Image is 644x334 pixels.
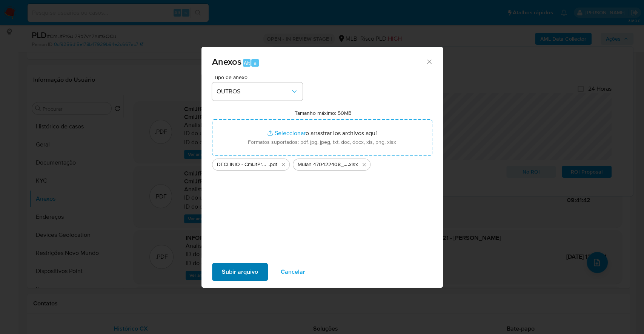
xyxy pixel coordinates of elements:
span: Alt [244,59,250,67]
span: Mulan 470422408_2025_09_18_10_09_21 [298,161,348,168]
span: a [254,59,257,67]
span: .pdf [269,161,277,168]
button: Cancelar [271,263,315,281]
button: Cerrar [426,58,432,65]
span: Cancelar [281,264,305,280]
button: Eliminar Mulan 470422408_2025_09_18_10_09_21.xlsx [360,160,369,169]
span: .xlsx [348,161,358,168]
span: Anexos [212,55,241,68]
button: Eliminar DECLINIO - CmIJfPrGJi7Rp7vY7XatGOCu - CPF 09115777421 - DANIEL PEREIRA DA SILVA - Docume... [279,160,288,169]
button: Subir arquivo [212,263,268,281]
button: OUTROS [212,82,303,101]
span: OUTROS [217,88,290,95]
ul: Archivos seleccionados [212,156,432,171]
span: DECLINIO - CmIJfPrGJi7Rp7vY7XatGOCu - CPF 09115777421 - [PERSON_NAME] - Documentos Google [217,161,269,168]
label: Tamanho máximo: 50MB [295,110,352,116]
span: Tipo de anexo [214,75,304,80]
span: Subir arquivo [222,264,258,280]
